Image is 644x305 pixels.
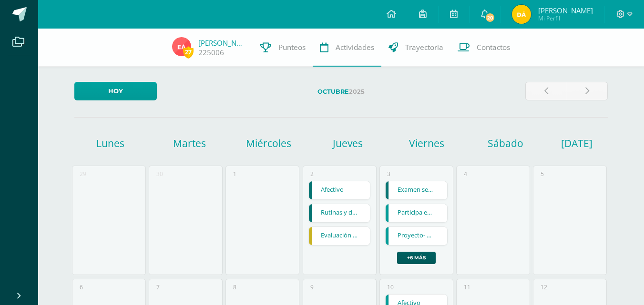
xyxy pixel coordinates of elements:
[397,252,436,264] a: +6 más
[80,170,86,178] div: 29
[387,283,394,291] div: 10
[310,283,314,291] div: 9
[152,137,228,150] h1: Martes
[485,12,495,23] span: 20
[385,226,448,246] div: Proyecto- Bluey | Tarea
[309,181,370,199] a: Afectivo
[309,227,370,245] a: Evaluación final
[308,181,371,200] div: Afectivo | Tarea
[541,170,544,178] div: 5
[464,170,467,178] div: 4
[405,42,443,52] span: Trayectoria
[385,181,448,200] div: Examen semana 8 | Tarea
[381,29,450,67] a: Trayectoria
[233,170,236,178] div: 1
[278,42,306,52] span: Punteos
[477,42,510,52] span: Contactos
[253,29,313,67] a: Punteos
[74,82,157,100] a: Hoy
[468,137,544,150] h1: Sábado
[541,283,547,291] div: 12
[385,204,448,223] div: Participa en clase y actividades relacionadas. | Tarea
[538,6,593,15] span: [PERSON_NAME]
[388,137,465,150] h1: Viernes
[164,82,518,101] label: 2025
[183,46,194,58] span: 27
[308,204,371,223] div: Rutinas y destrezas | Tarea
[450,29,517,67] a: Contactos
[230,137,307,150] h1: Miércoles
[386,227,447,245] a: Proyecto- Bluey
[309,204,370,222] a: Rutinas y destrezas
[156,283,160,291] div: 7
[309,137,386,150] h1: Jueves
[313,29,381,67] a: Actividades
[233,283,236,291] div: 8
[310,170,314,178] div: 2
[386,204,447,222] a: Participa en clase y actividades relacionadas.
[538,14,593,22] span: Mi Perfil
[387,170,390,178] div: 3
[198,38,246,48] a: [PERSON_NAME]
[317,88,349,95] strong: Octubre
[464,283,470,291] div: 11
[336,42,374,52] span: Actividades
[561,137,573,150] h1: [DATE]
[80,283,83,291] div: 6
[72,137,149,150] h1: Lunes
[198,48,224,58] a: 225006
[172,37,191,56] img: ca9488c0bab8a5b2b2889e8e1b6768f2.png
[386,181,447,199] a: Examen semana 8
[308,226,371,246] div: Evaluación final | Tarea
[156,170,163,178] div: 30
[512,5,531,24] img: 616cbcf2e78465da57443d712e140eb7.png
